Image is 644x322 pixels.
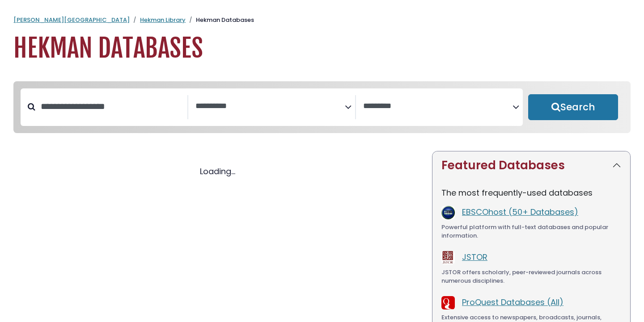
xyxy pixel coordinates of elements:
div: Powerful platform with full-text databases and popular information. [441,223,621,240]
div: Loading... [13,165,421,177]
a: ProQuest Databases (All) [462,297,563,308]
a: [PERSON_NAME][GEOGRAPHIC_DATA] [13,16,130,24]
textarea: Search [363,102,513,111]
textarea: Search [195,102,345,111]
p: The most frequently-used databases [441,187,621,199]
li: Hekman Databases [186,16,254,25]
h1: Hekman Databases [13,33,631,63]
nav: Search filters [13,81,631,133]
a: JSTOR [462,251,487,263]
nav: breadcrumb [13,16,631,25]
div: JSTOR offers scholarly, peer-reviewed journals across numerous disciplines. [441,268,621,285]
input: Search database by title or keyword [35,99,187,114]
a: Hekman Library [140,16,186,24]
button: Submit for Search Results [528,94,618,120]
button: Featured Databases [432,151,630,180]
a: EBSCOhost (50+ Databases) [462,206,578,217]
